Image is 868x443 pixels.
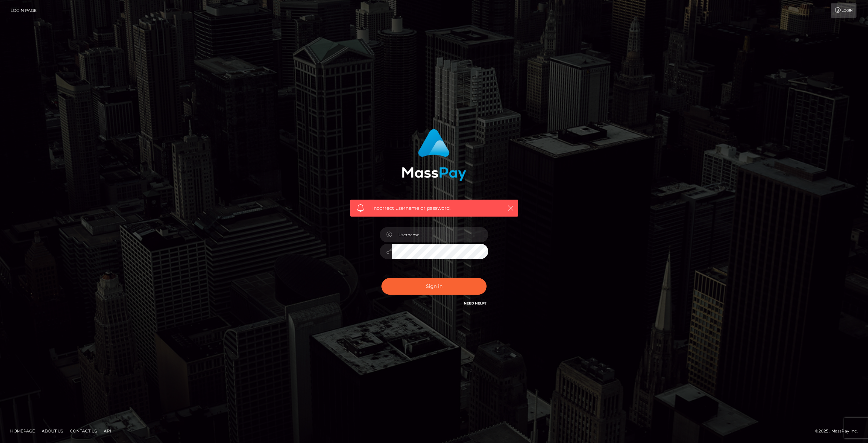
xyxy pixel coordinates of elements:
[372,205,496,212] span: Incorrect username or password.
[11,3,37,18] a: Login Page
[464,301,487,306] a: Need Help?
[831,3,856,18] a: Login
[39,426,66,436] a: About Us
[67,426,100,436] a: Contact Us
[402,129,466,181] img: MassPay Login
[815,427,863,435] div: © 2025 , MassPay Inc.
[392,227,488,242] input: Username...
[101,426,114,436] a: API
[381,278,487,295] button: Sign in
[7,426,38,436] a: Homepage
